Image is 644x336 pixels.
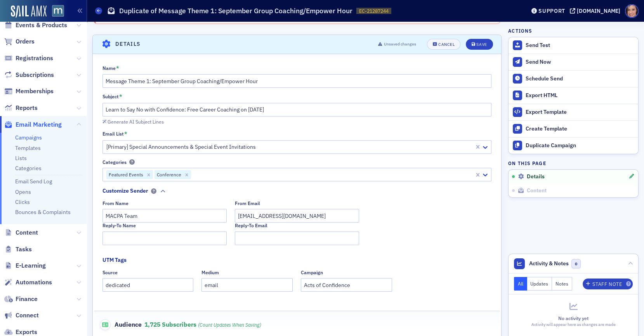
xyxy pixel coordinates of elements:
[625,4,639,18] span: Profile
[577,7,620,14] div: [DOMAIN_NAME]
[15,198,30,205] a: Clicks
[509,87,638,104] a: Export HTML
[509,104,638,120] a: Export Template
[4,245,32,254] a: Tasks
[526,42,634,49] div: Send Test
[102,131,124,137] div: Email List
[144,320,261,328] span: 1,725 Subscribers
[476,42,487,47] div: Save
[102,159,127,165] div: Categories
[526,59,634,66] div: Send Now
[102,270,118,275] div: Source
[102,223,136,228] div: Reply-To Name
[526,92,634,99] div: Export HTML
[4,37,35,46] a: Orders
[16,261,46,270] span: E-Learning
[102,256,127,264] div: UTM Tags
[116,65,119,72] abbr: This field is required
[16,21,67,30] span: Events & Products
[11,5,47,18] img: SailAMX
[4,87,54,96] a: Memberships
[15,188,31,195] a: Opens
[198,322,261,328] i: (count updates when saving)
[16,104,38,112] span: Reports
[16,228,38,237] span: Content
[526,142,634,149] div: Duplicate Campaign
[182,170,191,179] div: Remove Conference
[509,37,638,54] button: Send Test
[4,104,38,112] a: Reports
[4,54,53,63] a: Registrations
[16,87,54,96] span: Memberships
[15,165,42,172] a: Categories
[4,120,62,129] a: Email Marketing
[16,120,62,129] span: Email Marketing
[16,278,52,287] span: Automations
[583,279,633,289] button: Staff Note
[16,311,39,320] span: Connect
[4,228,38,237] a: Content
[235,200,260,206] div: From Email
[144,170,153,179] div: Remove Featured Events
[106,170,144,179] div: Featured Events
[124,131,127,138] abbr: This field is required
[570,8,623,14] button: [DOMAIN_NAME]
[102,94,119,99] div: Subject
[438,42,455,47] div: Cancel
[119,6,352,16] h1: Duplicate of Message Theme 1: September Group Coaching/Empower Hour
[102,65,116,71] div: Name
[102,187,148,195] div: Customize Sender
[514,315,633,322] div: No activity yet
[527,277,552,291] button: Updates
[4,71,54,79] a: Subscriptions
[529,259,569,268] span: Activity & Notes
[47,5,64,18] a: View Homepage
[526,125,634,132] div: Create Template
[4,311,39,320] a: Connect
[509,120,638,137] a: Create Template
[508,27,532,34] h4: Actions
[427,39,460,50] button: Cancel
[119,93,122,100] abbr: This field is required
[4,278,52,287] a: Automations
[102,200,128,206] div: From Name
[16,245,32,254] span: Tasks
[514,277,527,291] button: All
[102,117,164,124] button: Generate AI Subject Lines
[509,54,638,70] button: Send Now
[527,173,545,180] span: Details
[100,319,142,330] span: Audience
[15,178,52,185] a: Email Send Log
[552,277,572,291] button: Notes
[201,270,219,275] div: Medium
[538,7,565,14] div: Support
[15,155,27,162] a: Lists
[514,322,633,328] div: Activity will appear here as changes are made
[509,137,638,154] button: Duplicate Campaign
[384,41,416,47] span: Unsaved changes
[52,5,64,17] img: SailAMX
[509,70,638,87] button: Schedule Send
[526,109,634,116] div: Export Template
[466,39,493,50] button: Save
[508,160,639,167] h4: On this page
[16,54,53,63] span: Registrations
[154,170,182,179] div: Conference
[301,270,323,275] div: Campaign
[4,261,46,270] a: E-Learning
[526,75,634,82] div: Schedule Send
[4,295,38,303] a: Finance
[16,295,38,303] span: Finance
[16,71,54,79] span: Subscriptions
[16,37,35,46] span: Orders
[108,120,164,124] div: Generate AI Subject Lines
[15,144,41,151] a: Templates
[15,134,42,141] a: Campaigns
[235,223,267,228] div: Reply-To Email
[527,187,547,194] span: Content
[15,209,71,216] a: Bounces & Complaints
[4,21,67,30] a: Events & Products
[115,40,141,48] h4: Details
[359,8,389,14] span: EC-21287244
